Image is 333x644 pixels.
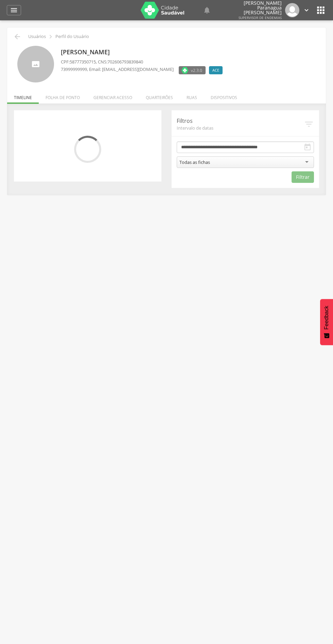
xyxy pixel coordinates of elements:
[203,6,211,14] i: 
[28,34,46,39] p: Usuários
[320,299,333,345] button: Feedback - Mostrar pesquisa
[191,67,202,74] span: v2.3.0
[315,5,326,16] i: 
[203,3,211,17] a: 
[55,34,89,39] p: Perfil do Usuário
[61,66,174,73] p: , Email: [EMAIL_ADDRESS][DOMAIN_NAME]
[139,88,180,104] li: Quarteirões
[177,117,304,125] p: Filtros
[87,88,139,104] li: Gerenciar acesso
[179,159,210,165] div: Todas as fichas
[204,88,244,104] li: Dispositivos
[10,6,18,14] i: 
[212,68,219,73] span: ACE
[61,66,87,72] span: 73999999999
[304,119,314,129] i: 
[323,306,330,329] span: Feedback
[13,33,21,41] i: Voltar
[220,1,282,15] p: [PERSON_NAME] Paranagua [PERSON_NAME]
[292,171,314,183] button: Filtrar
[7,5,21,15] a: 
[179,66,206,74] label: Versão do aplicativo
[39,88,87,104] li: Folha de ponto
[303,143,312,151] i: 
[239,15,282,20] span: Supervisor de Endemias
[303,3,310,17] a: 
[107,59,143,65] span: 702606793839840
[177,125,304,131] span: Intervalo de datas
[61,48,226,57] p: [PERSON_NAME]
[47,33,54,40] i: 
[61,59,226,65] p: CPF: , CNS:
[303,6,310,14] i: 
[180,88,204,104] li: Ruas
[70,59,96,65] span: 58777350715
